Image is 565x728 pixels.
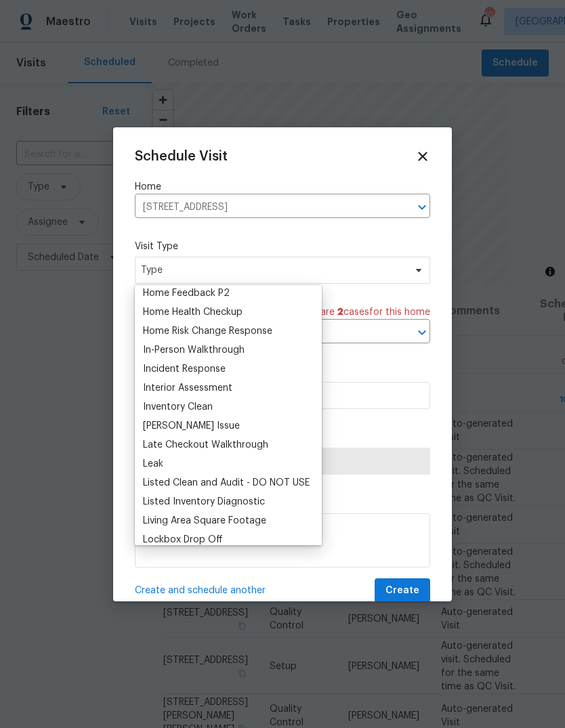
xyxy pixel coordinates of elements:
span: There are case s for this home [295,305,430,319]
div: In-Person Walkthrough [143,343,245,357]
span: Schedule Visit [135,150,228,163]
span: Create [385,582,419,599]
div: Leak [143,457,163,471]
div: Home Risk Change Response [143,324,272,338]
div: Listed Inventory Diagnostic [143,495,265,509]
div: Incident Response [143,362,226,376]
button: Create [375,578,430,603]
span: Create and schedule another [135,584,266,597]
div: Living Area Square Footage [143,514,266,528]
div: Home Feedback P2 [143,286,230,300]
span: Type [141,263,404,277]
div: Home Health Checkup [143,305,243,319]
div: Listed Clean and Audit - DO NOT USE [143,476,310,490]
span: 2 [337,307,343,317]
button: Open [413,323,432,342]
span: Close [415,149,430,164]
div: Lockbox Drop Off [143,533,223,547]
input: Enter in an address [135,197,392,218]
div: Late Checkout Walkthrough [143,438,268,452]
div: [PERSON_NAME] Issue [143,419,240,433]
div: Inventory Clean [143,400,213,414]
div: Interior Assessment [143,381,232,395]
label: Home [135,180,430,194]
label: Visit Type [135,240,430,253]
button: Open [413,198,432,217]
